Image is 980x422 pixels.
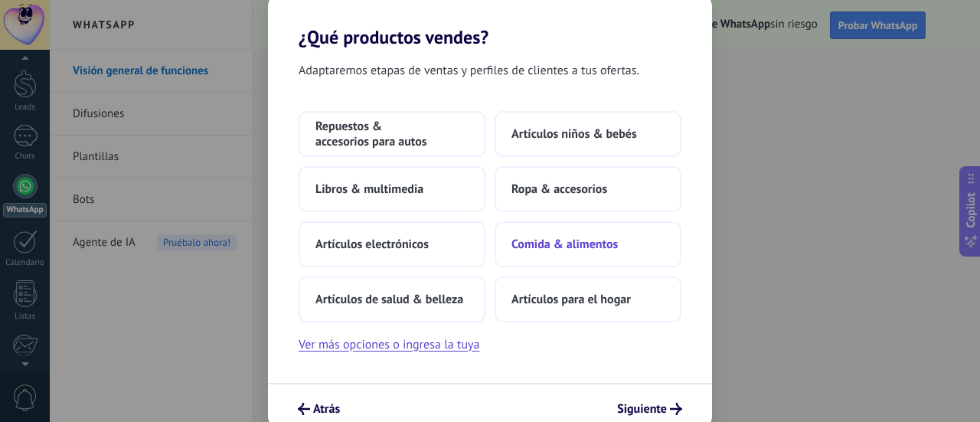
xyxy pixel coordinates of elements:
[299,111,485,157] button: Repuestos & accesorios para autos
[299,221,485,267] button: Artículos electrónicos
[495,221,681,267] button: Comida & alimentos
[299,276,485,322] button: Artículos de salud & belleza
[315,119,469,149] span: Repuestos & accesorios para autos
[511,182,607,197] span: Ropa & accesorios
[315,292,463,307] span: Artículos de salud & belleza
[495,166,681,212] button: Ropa & accesorios
[313,404,340,414] span: Atrás
[511,126,637,142] span: Artículos niños & bebés
[299,335,479,355] button: Ver más opciones o ingresa la tuya
[495,111,681,157] button: Artículos niños & bebés
[511,292,631,307] span: Artículos para el hogar
[511,237,618,252] span: Comida & alimentos
[299,166,485,212] button: Libros & multimedia
[495,276,681,322] button: Artículos para el hogar
[315,237,429,252] span: Artículos electrónicos
[617,404,667,414] span: Siguiente
[610,396,689,422] button: Siguiente
[291,396,347,422] button: Atrás
[315,182,423,197] span: Libros & multimedia
[299,61,639,80] span: Adaptaremos etapas de ventas y perfiles de clientes a tus ofertas.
